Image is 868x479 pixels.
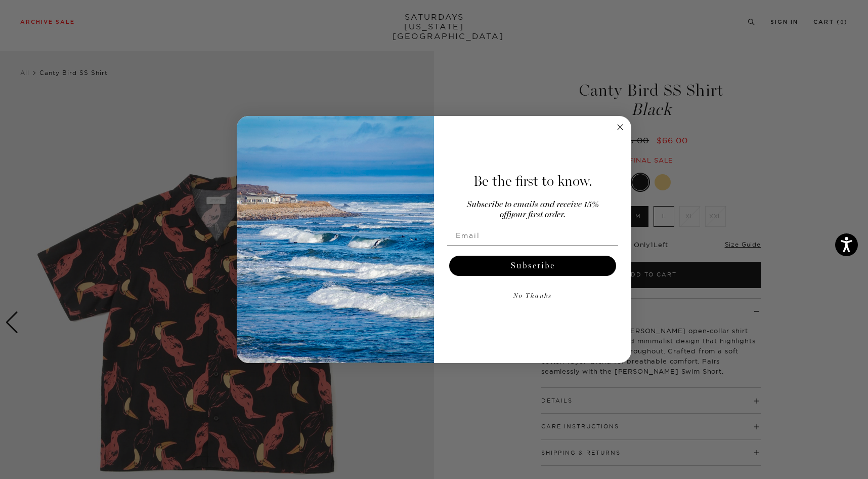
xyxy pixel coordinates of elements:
[473,173,592,190] span: Be the first to know.
[467,201,599,209] span: Subscribe to emails and receive 15%
[237,116,434,363] img: 125c788d-000d-4f3e-b05a-1b92b2a23ec9.jpeg
[614,121,626,133] button: Close dialog
[447,225,618,246] input: Email
[447,286,618,306] button: No Thanks
[449,256,616,276] button: Subscribe
[509,211,566,219] span: your first order.
[500,211,509,219] span: off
